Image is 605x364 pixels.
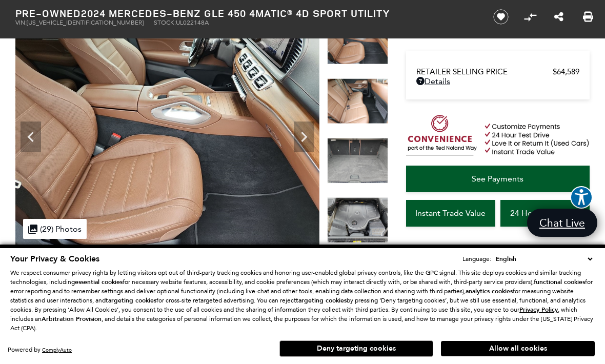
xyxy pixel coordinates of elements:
[493,254,595,264] select: Language Select
[176,19,209,26] span: UL022148A
[583,11,593,23] a: Print this Pre-Owned 2024 Mercedes-Benz GLE 450 4MATIC® 4D Sport Utility
[527,209,597,237] a: Chat Live
[416,76,579,86] a: Details
[416,67,553,76] span: Retailer Selling Price
[21,122,41,152] div: Previous
[570,186,593,211] aside: Accessibility Help Desk
[27,19,144,26] span: [US_VEHICLE_IDENTIFICATION_NUMBER]
[406,200,495,227] a: Instant Trade Value
[327,78,388,124] img: Used 2024 Black Mercedes-Benz GLE 450 image 23
[279,340,433,357] button: Deny targeting cookies
[406,166,590,192] a: See Payments
[294,122,314,152] div: Next
[570,186,593,209] button: Explore your accessibility options
[154,19,176,26] span: Stock:
[15,18,319,247] img: Used 2024 Black Mercedes-Benz GLE 450 image 22
[75,278,123,286] strong: essential cookies
[327,138,388,184] img: Used 2024 Black Mercedes-Benz GLE 450 image 24
[23,219,87,239] div: (29) Photos
[519,306,558,314] u: Privacy Policy
[441,341,595,356] button: Allow all cookies
[42,347,72,353] a: ComplyAuto
[534,278,585,286] strong: functional cookies
[416,67,579,76] a: Retailer Selling Price $64,589
[15,6,81,20] strong: Pre-Owned
[8,347,72,353] div: Powered by
[106,296,156,305] strong: targeting cookies
[466,287,513,295] strong: analytics cookies
[462,256,491,262] div: Language:
[415,208,486,218] span: Instant Trade Value
[15,8,476,19] h1: 2024 Mercedes-Benz GLE 450 4MATIC® 4D Sport Utility
[554,11,563,23] a: Share this Pre-Owned 2024 Mercedes-Benz GLE 450 4MATIC® 4D Sport Utility
[490,9,512,25] button: Save vehicle
[15,19,27,26] span: VIN:
[327,18,388,64] img: Used 2024 Black Mercedes-Benz GLE 450 image 22
[296,296,347,305] strong: targeting cookies
[472,174,523,184] span: See Payments
[510,208,579,218] span: 24 Hour Test Drive
[10,253,99,265] span: Your Privacy & Cookies
[42,315,102,323] strong: Arbitration Provision
[534,216,590,230] span: Chat Live
[500,200,590,227] a: 24 Hour Test Drive
[327,197,388,243] img: Used 2024 Black Mercedes-Benz GLE 450 image 25
[10,268,595,333] p: We respect consumer privacy rights by letting visitors opt out of third-party tracking cookies an...
[522,9,538,25] button: Compare Vehicle
[553,67,579,76] span: $64,589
